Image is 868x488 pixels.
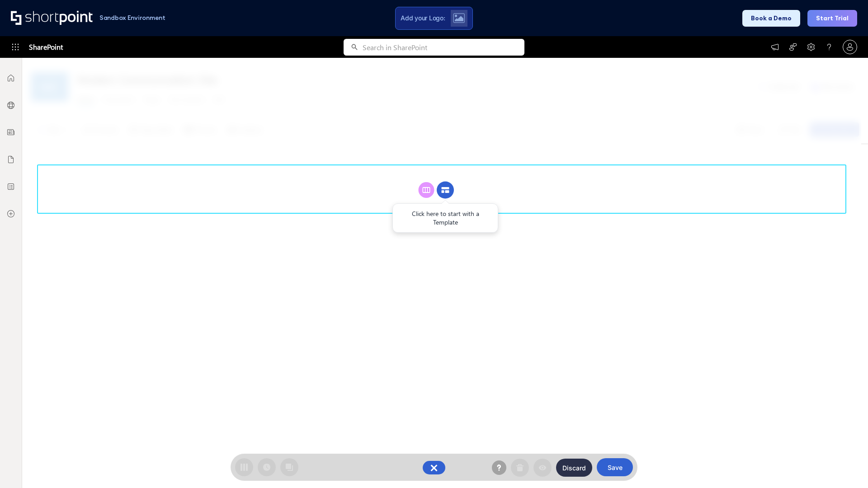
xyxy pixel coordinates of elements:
[401,14,445,22] span: Add your Logo:
[556,459,592,477] button: Discard
[99,15,165,20] h1: Sandbox Environment
[453,13,465,23] img: Upload logo
[823,445,868,488] iframe: Chat Widget
[363,39,524,56] input: Search in SharePoint
[597,458,633,476] button: Save
[29,36,63,58] span: SharePoint
[742,10,800,27] button: Book a Demo
[807,10,857,27] button: Start Trial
